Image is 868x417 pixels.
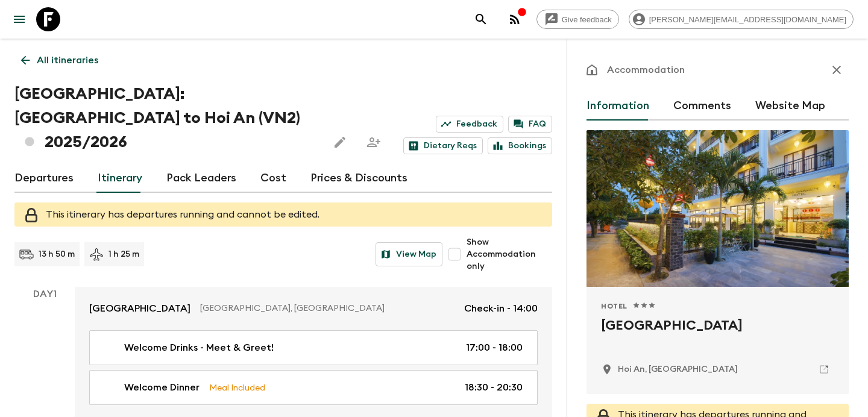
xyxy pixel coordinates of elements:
p: Accommodation [607,63,685,77]
p: 17:00 - 18:00 [466,340,523,355]
p: Day 1 [14,287,75,301]
a: Welcome DinnerMeal Included18:30 - 20:30 [89,370,538,405]
p: [GEOGRAPHIC_DATA], [GEOGRAPHIC_DATA] [200,303,454,315]
p: [GEOGRAPHIC_DATA] [89,301,190,316]
p: 1 h 25 m [108,248,139,260]
a: Welcome Drinks - Meet & Greet!17:00 - 18:00 [89,330,538,365]
a: Dietary Reqs [403,137,483,154]
p: Check-in - 14:00 [464,301,538,316]
span: [PERSON_NAME][EMAIL_ADDRESS][DOMAIN_NAME] [643,15,853,24]
p: Hoi An, Vietnam [618,363,738,375]
a: [GEOGRAPHIC_DATA][GEOGRAPHIC_DATA], [GEOGRAPHIC_DATA]Check-in - 14:00 [75,287,552,330]
button: Edit this itinerary [328,130,352,154]
p: All itineraries [37,53,98,67]
button: Website Map [755,92,825,121]
button: search adventures [469,7,493,31]
p: 18:30 - 20:30 [465,380,523,395]
h2: [GEOGRAPHIC_DATA] [601,316,834,354]
a: Pack Leaders [166,164,236,193]
a: FAQ [508,116,552,133]
span: This itinerary has departures running and cannot be edited. [46,210,319,219]
button: Information [587,92,649,121]
p: Welcome Dinner [124,380,200,395]
button: menu [7,7,31,31]
a: Give feedback [536,10,619,29]
a: All itineraries [14,48,105,72]
a: Feedback [436,116,503,133]
span: Give feedback [555,15,618,24]
a: Cost [260,164,286,193]
button: Comments [673,92,731,121]
span: Show Accommodation only [467,236,552,272]
div: Photo of Hoi An Rose Garden Hotel [587,130,849,287]
div: [PERSON_NAME][EMAIL_ADDRESS][DOMAIN_NAME] [629,10,854,29]
span: Share this itinerary [362,130,386,154]
a: Bookings [488,137,552,154]
a: Departures [14,164,74,193]
a: Itinerary [98,164,142,193]
p: Meal Included [209,381,265,394]
button: View Map [376,242,442,266]
span: Hotel [601,301,627,311]
h1: [GEOGRAPHIC_DATA]: [GEOGRAPHIC_DATA] to Hoi An (VN2) 2025/2026 [14,82,318,154]
a: Prices & Discounts [310,164,407,193]
p: Welcome Drinks - Meet & Greet! [124,340,274,355]
p: 13 h 50 m [39,248,75,260]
